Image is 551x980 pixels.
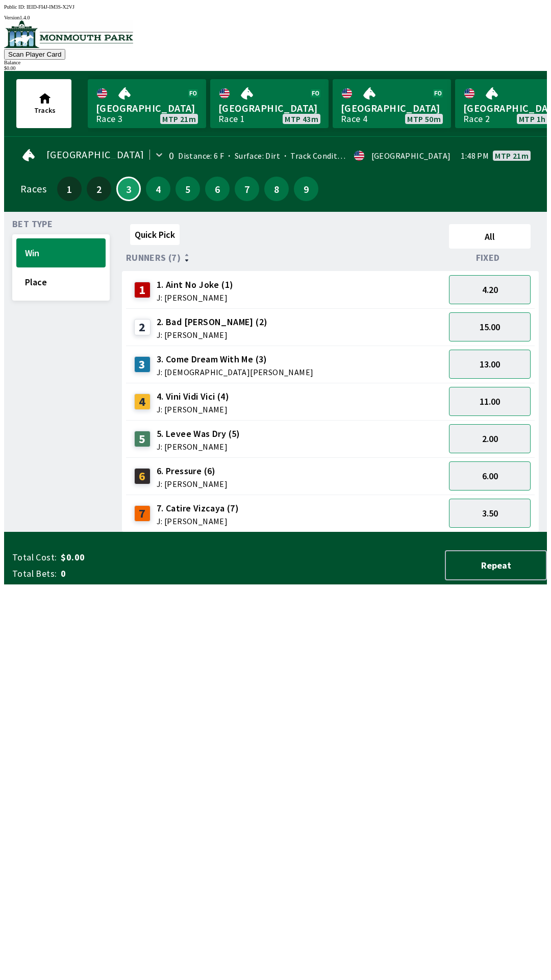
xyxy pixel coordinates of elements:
span: Bet Type [12,220,53,228]
div: Race 2 [463,115,490,123]
span: MTP 21m [495,152,529,160]
button: 11.00 [449,387,531,416]
span: 3. Come Dream With Me (3) [157,353,314,366]
span: Fixed [476,254,500,262]
div: Fixed [445,253,535,263]
span: 13.00 [480,358,500,370]
span: MTP 21m [162,115,196,123]
span: Total Bets: [12,568,57,580]
span: [GEOGRAPHIC_DATA] [96,102,198,115]
span: All [454,231,526,242]
div: Public ID: [4,4,547,10]
span: 5. Levee Was Dry (5) [157,427,240,440]
span: [GEOGRAPHIC_DATA] [341,102,443,115]
div: Balance [4,60,547,65]
span: 11.00 [480,396,500,407]
span: 8 [267,185,286,192]
div: 1 [134,282,151,298]
span: 7 [237,185,257,192]
a: [GEOGRAPHIC_DATA]Race 1MTP 43m [210,79,329,128]
span: 6 [208,185,227,192]
span: 7. Catire Vizcaya (7) [157,502,239,515]
div: 0 [169,152,174,160]
span: 1 [60,185,79,192]
button: 1 [57,177,82,201]
span: MTP 50m [407,115,441,123]
div: 4 [134,394,151,410]
button: Win [16,238,106,267]
button: 6.00 [449,461,531,491]
span: 5 [178,185,197,192]
span: 9 [296,185,316,192]
span: 1. Aint No Joke (1) [157,278,234,291]
span: 3 [120,186,137,191]
span: 0 [61,568,221,580]
span: 2.00 [482,433,498,445]
span: 4.20 [482,284,498,296]
span: Tracks [34,106,56,115]
span: 15.00 [480,321,500,333]
div: Version 1.4.0 [4,15,547,20]
span: 1:48 PM [461,152,489,160]
span: [GEOGRAPHIC_DATA] [218,102,320,115]
span: Win [25,247,97,259]
div: Race 4 [341,115,367,123]
button: 3 [116,177,141,201]
div: $ 0.00 [4,65,547,71]
button: 15.00 [449,312,531,341]
span: Place [25,276,97,288]
span: J: [DEMOGRAPHIC_DATA][PERSON_NAME] [157,368,314,376]
button: Scan Player Card [4,49,65,60]
button: 2 [87,177,111,201]
button: 6 [205,177,230,201]
button: Place [16,267,106,297]
button: 2.00 [449,424,531,453]
span: J: [PERSON_NAME] [157,331,268,339]
button: All [449,224,531,249]
div: 2 [134,319,151,335]
button: 4 [146,177,170,201]
div: 5 [134,431,151,447]
span: MTP 43m [285,115,318,123]
span: 2 [89,185,109,192]
button: 3.50 [449,499,531,528]
span: 3.50 [482,507,498,519]
span: [GEOGRAPHIC_DATA] [46,151,144,159]
span: J: [PERSON_NAME] [157,443,240,451]
div: Runners (7) [126,253,445,263]
span: 4 [148,185,168,192]
div: 6 [134,468,151,484]
span: 4. Vini Vidi Vici (4) [157,390,229,403]
span: J: [PERSON_NAME] [157,517,239,525]
span: J: [PERSON_NAME] [157,293,234,302]
div: 3 [134,356,151,373]
img: venue logo [4,20,133,48]
span: Track Condition: Firm [280,151,370,161]
span: IEID-FI4J-IM3S-X2VJ [27,4,74,10]
span: 6. Pressure (6) [157,464,228,478]
button: 7 [235,177,259,201]
button: Repeat [445,550,547,580]
span: 2. Bad [PERSON_NAME] (2) [157,315,268,329]
button: Tracks [16,79,71,128]
span: Repeat [454,559,538,571]
span: Quick Pick [135,229,175,240]
div: 7 [134,505,151,522]
span: J: [PERSON_NAME] [157,405,229,413]
a: [GEOGRAPHIC_DATA]Race 4MTP 50m [333,79,451,128]
span: Runners (7) [126,254,181,262]
span: Total Cost: [12,551,57,563]
span: Surface: Dirt [224,151,280,161]
div: Race 3 [96,115,122,123]
button: Quick Pick [130,224,180,245]
div: Race 1 [218,115,245,123]
span: Distance: 6 F [178,151,224,161]
div: [GEOGRAPHIC_DATA] [371,152,451,160]
a: [GEOGRAPHIC_DATA]Race 3MTP 21m [88,79,206,128]
button: 13.00 [449,350,531,379]
span: 6.00 [482,470,498,482]
button: 9 [294,177,318,201]
button: 4.20 [449,275,531,304]
button: 8 [264,177,289,201]
span: $0.00 [61,551,221,563]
